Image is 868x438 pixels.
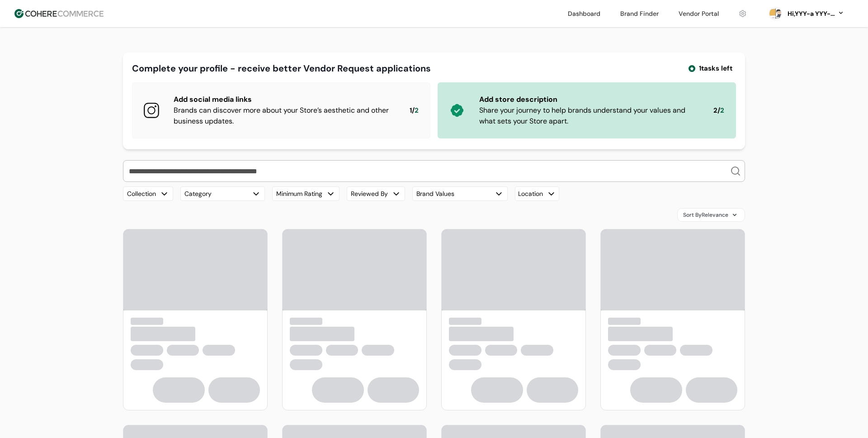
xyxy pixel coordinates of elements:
[132,62,431,75] div: Complete your profile - receive better Vendor Request applications
[174,105,395,127] div: Brands can discover more about your Store’s aesthetic and other business updates.
[479,94,699,105] div: Add store description
[699,63,732,74] span: 1 tasks left
[174,94,395,105] div: Add social media links
[786,9,844,19] button: Hi,YYY-a YYY-aa
[412,105,415,116] span: /
[410,105,412,116] span: 1
[717,105,720,116] span: /
[415,105,419,116] span: 2
[713,105,717,116] span: 2
[769,7,782,20] svg: 0 percent
[786,9,835,19] div: Hi, YYY-a YYY-aa
[14,9,104,18] img: Cohere Logo
[720,105,724,116] span: 2
[683,211,728,219] span: Sort By Relevance
[479,105,699,127] div: Share your journey to help brands understand your values and what sets your Store apart.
